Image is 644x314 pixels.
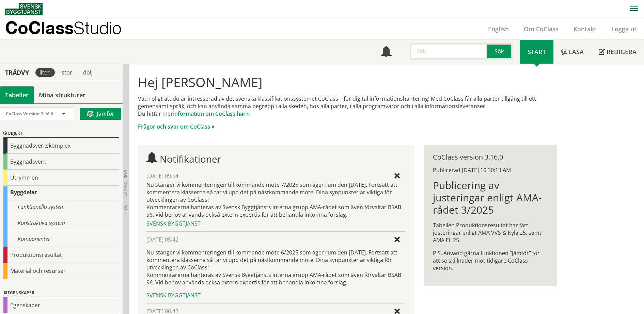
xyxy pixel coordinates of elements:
div: Egenskaper [3,289,119,297]
span: Dölj trädvy [123,170,129,196]
div: CoClass version 3.16.0 [433,153,548,161]
div: Nu stänger vi kommenteringen till kommande möte 7/2025 som äger rum den [DATE]. Fortsätt att komm... [146,181,405,218]
a: Frågor och svar om CoClass » [138,123,215,130]
input: Sök [410,43,487,60]
span: Start [528,48,546,56]
a: Redigera [591,40,644,64]
div: Svensk Byggtjänst [146,220,405,227]
span: Notifikationer [160,152,221,165]
div: Material och resurser [3,263,119,279]
span: Notifikationer [381,47,392,58]
a: English [481,25,516,33]
div: Objekt [3,130,119,138]
div: Svensk Byggtjänst [146,292,405,299]
div: dölj [79,68,97,77]
p: Nu stänger vi kommenteringen till kommande möte 6/2025 som äger rum den [DATE]. Fortsätt att komm... [146,249,405,286]
a: information om CoClass här » [173,110,250,117]
div: Byggdelar [3,186,119,199]
div: Byggnadsverkskomplex [3,138,119,154]
div: Utrymmen [3,170,119,186]
a: Mina strukturer [34,86,91,103]
div: liten [35,68,55,77]
div: Publicerad [DATE] 10:30:13 AM [433,166,548,174]
span: Redigera [607,48,637,56]
a: Om CoClass [516,25,566,33]
a: Läsa [553,40,591,64]
a: CoClassStudio [5,18,136,39]
div: stor [58,68,76,77]
div: Produktionsresultat [3,247,119,263]
p: P.S. Använd gärna funktionen ”Jämför” för att se skillnader mot tidigare CoClass version. [433,249,548,272]
span: Studio [74,18,122,38]
button: Sök [487,43,513,60]
button: Jämför [80,108,121,120]
div: Egenskaper [3,297,119,313]
div: Trädvy [1,69,33,76]
a: Logga ut [604,25,644,33]
span: CoClass Version 3.16.0 [6,111,53,117]
h1: Publicering av justeringar enligt AMA-rådet 3/2025 [433,179,548,216]
div: Konstruktiva system [3,215,119,231]
a: Kontakt [566,25,604,33]
a: Start [520,40,553,64]
span: Läsa [569,48,584,56]
p: Tabellen Produktionsresultat har fått justeringar enligt AMA VVS & Kyla 25, samt AMA EL 25. [433,221,548,244]
span: [DATE] 09.54 [146,172,178,180]
h1: Hej [PERSON_NAME] [138,75,556,89]
div: Byggnadsverk [3,154,119,170]
p: Vad roligt att du är intresserad av det svenska klassifikationssystemet CoClass – för digital inf... [138,95,556,117]
p: CoClass [5,24,122,32]
span: [DATE] 05.42 [146,236,178,243]
div: Komponenter [3,231,119,247]
img: Svensk Byggtjänst [5,3,43,15]
div: Funktionella system [3,199,119,215]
